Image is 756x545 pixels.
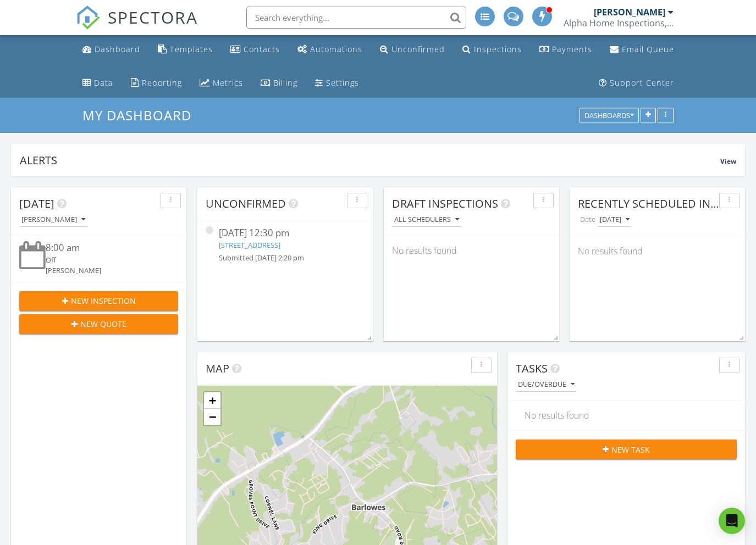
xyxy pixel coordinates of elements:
a: Metrics [195,73,247,93]
a: My Dashboard [82,106,201,124]
div: Reporting [142,77,182,88]
div: Inspections [474,44,522,54]
div: [PERSON_NAME] [46,265,165,276]
div: Metrics [213,77,243,88]
div: Automations [310,44,362,54]
label: Date [578,212,598,227]
button: New Inspection [19,291,178,311]
a: Unconfirmed [376,40,449,60]
button: New Quote [19,314,178,334]
div: Unconfirmed [391,44,445,54]
img: The Best Home Inspection Software - Spectora [76,5,100,30]
a: Reporting [126,73,186,93]
div: No results found [570,236,745,266]
div: Dashboards [584,112,634,120]
div: No results found [516,401,736,430]
span: New Task [611,444,650,455]
a: Contacts [226,40,284,60]
a: Zoom out [204,409,220,425]
span: View [720,157,736,166]
div: No results found [384,236,559,265]
div: Submitted [DATE] 2:20 pm [219,253,351,263]
div: 8:00 am [46,241,165,255]
div: Billing [273,77,297,88]
span: Unconfirmed [206,196,286,211]
div: Off [46,255,165,265]
div: Alerts [20,153,720,168]
div: [PERSON_NAME] [594,7,665,18]
div: Data [94,77,113,88]
span: New Quote [80,318,126,330]
div: Alpha Home Inspections, LLC [564,18,674,29]
a: Inspections [458,40,526,60]
div: Templates [170,44,213,54]
a: Dashboard [78,40,145,60]
span: Draft Inspections [392,196,498,211]
a: [DATE] 12:30 pm [STREET_ADDRESS] Submitted [DATE] 2:20 pm [206,226,365,263]
img: streetview [206,226,213,234]
div: [DATE] 12:30 pm [219,226,351,240]
div: Contacts [244,44,280,54]
a: [STREET_ADDRESS] [219,240,280,250]
span: [DATE] [19,196,54,211]
a: Settings [311,73,363,93]
div: Due/Overdue [518,381,575,388]
button: New Task [516,440,737,459]
input: Search everything... [246,7,466,29]
a: Zoom in [204,392,220,409]
div: Support Center [610,77,674,88]
button: Dashboards [580,108,639,124]
a: Email Queue [605,40,678,60]
button: [PERSON_NAME] [19,213,87,227]
button: Due/Overdue [516,377,577,392]
div: Payments [552,44,592,54]
div: [PERSON_NAME] [21,216,85,224]
span: Tasks [516,361,548,376]
div: Dashboard [95,44,140,54]
a: Support Center [594,73,678,93]
a: Templates [153,40,217,60]
a: Payments [535,40,597,60]
a: Automations (Advanced) [293,40,367,60]
div: Open Intercom Messenger [719,508,745,534]
a: Data [78,73,118,93]
span: New Inspection [71,295,136,307]
div: Settings [326,77,359,88]
button: [DATE] [598,213,632,227]
div: All schedulers [394,216,459,224]
div: Email Queue [622,44,674,54]
span: Map [206,361,229,376]
span: SPECTORA [108,5,198,29]
div: [DATE] [600,216,630,224]
button: All schedulers [392,213,461,227]
a: SPECTORA [76,15,198,38]
a: Billing [256,73,302,93]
